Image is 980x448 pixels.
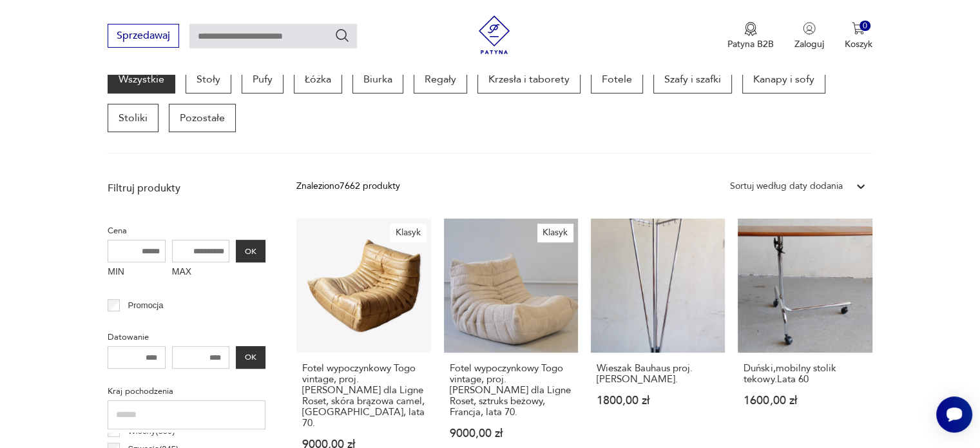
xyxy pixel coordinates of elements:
button: 0Koszyk [845,22,872,50]
p: 9000,00 zł [450,428,572,439]
h3: Fotel wypoczynkowy Togo vintage, proj. [PERSON_NAME] dla Ligne Roset, skóra brązowa camel, [GEOGR... [302,363,425,429]
button: Sprzedawaj [108,24,179,48]
p: Koszyk [845,38,872,50]
img: Ikona medalu [744,22,757,36]
a: Stoły [186,65,231,93]
h3: Wieszak Bauhaus proj.[PERSON_NAME]. [597,363,719,385]
p: Cena [108,224,265,238]
a: Stoliki [108,104,159,132]
h3: Duński,mobilny stolik tekowy.Lata 60 [744,363,866,385]
button: Patyna B2B [727,22,774,50]
label: MAX [172,262,230,283]
div: 0 [860,21,870,32]
p: Promocja [128,298,164,313]
p: Datowanie [108,330,265,344]
a: Wszystkie [108,65,175,93]
a: Sprzedawaj [108,32,179,41]
a: Krzesła i taborety [477,65,581,93]
div: Sortuj według daty dodania [730,179,843,193]
button: Zaloguj [794,22,824,50]
img: Ikona koszyka [852,22,865,35]
a: Kanapy i sofy [742,65,825,93]
img: Patyna - sklep z meblami i dekoracjami vintage [475,15,514,54]
p: Patyna B2B [727,38,774,50]
a: Ikona medaluPatyna B2B [727,22,774,50]
a: Szafy i szafki [653,65,732,93]
a: Pozostałe [169,104,236,132]
label: MIN [108,262,166,283]
a: Pufy [242,65,283,93]
a: Regały [414,65,467,93]
p: 1800,00 zł [597,395,719,406]
button: OK [236,240,265,262]
div: Znaleziono 7662 produkty [296,179,400,193]
button: OK [236,346,265,369]
h3: Fotel wypoczynkowy Togo vintage, proj. [PERSON_NAME] dla Ligne Roset, sztruks beżowy, Francja, la... [450,363,572,418]
a: Biurka [352,65,403,93]
img: Ikonka użytkownika [803,22,816,35]
p: Kraj pochodzenia [108,384,265,398]
p: 1600,00 zł [744,395,866,406]
button: Szukaj [334,28,350,43]
a: Fotele [591,65,643,93]
p: Filtruj produkty [108,181,265,195]
a: Łóżka [294,65,342,93]
p: Zaloguj [794,38,824,50]
iframe: Smartsupp widget button [936,396,972,433]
